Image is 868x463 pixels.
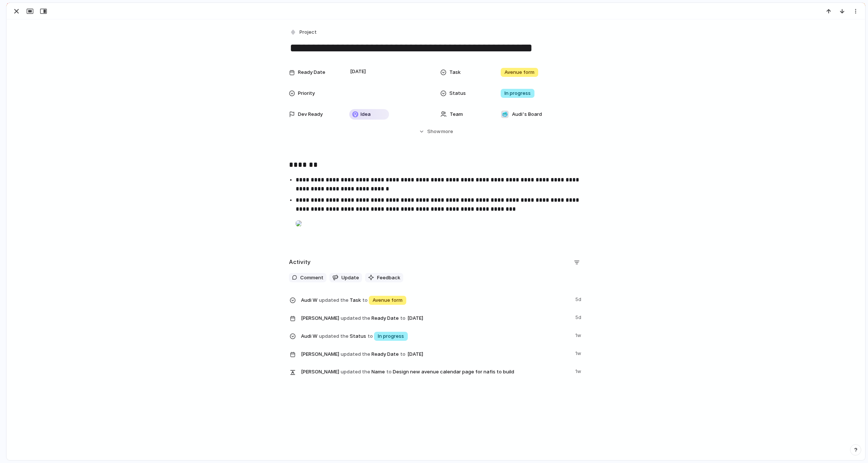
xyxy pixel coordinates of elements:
span: 1w [575,330,583,339]
span: [DATE] [348,67,368,76]
span: In progress [504,90,531,97]
span: updated the [341,368,370,376]
span: updated the [319,297,349,304]
span: [PERSON_NAME] [301,351,339,358]
span: Status [301,330,571,342]
span: Ready Date [298,69,325,76]
span: 1w [575,348,583,357]
span: Ready Date [301,312,571,324]
span: Show [427,128,441,135]
span: Feedback [377,274,400,282]
span: Team [450,111,463,118]
span: to [386,368,392,376]
span: [DATE] [406,350,425,359]
span: 5d [575,294,583,303]
span: to [400,351,406,358]
button: Comment [289,273,326,283]
button: Project [288,27,319,38]
h2: Activity [289,258,311,267]
span: 1w [575,366,583,375]
span: 5d [575,312,583,321]
button: Update [329,273,362,283]
span: Ready Date [301,348,571,360]
span: updated the [319,333,349,340]
span: Task [301,294,571,306]
span: [DATE] [406,314,425,323]
span: Update [341,274,359,282]
span: [PERSON_NAME] [301,368,339,376]
span: to [400,315,406,322]
div: 🥶 [501,111,509,118]
button: Showmore [289,125,583,138]
span: to [368,333,373,340]
span: Audi W [301,297,317,304]
span: Priority [298,90,315,97]
span: Status [449,90,466,97]
span: Comment [300,274,323,282]
span: Project [299,28,317,36]
span: Name Design new avenue calendar page for nafis to build [301,366,571,377]
span: In progress [378,333,404,340]
span: Audi W [301,333,317,340]
span: Avenue form [504,69,534,76]
span: updated the [341,315,370,322]
span: Audi's Board [512,111,542,118]
span: Avenue form [373,297,403,304]
span: updated the [341,351,370,358]
span: more [441,128,453,135]
span: [PERSON_NAME] [301,315,339,322]
span: Idea [361,111,371,118]
span: Dev Ready [298,111,323,118]
button: Feedback [365,273,403,283]
span: Task [449,69,461,76]
span: to [362,297,368,304]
